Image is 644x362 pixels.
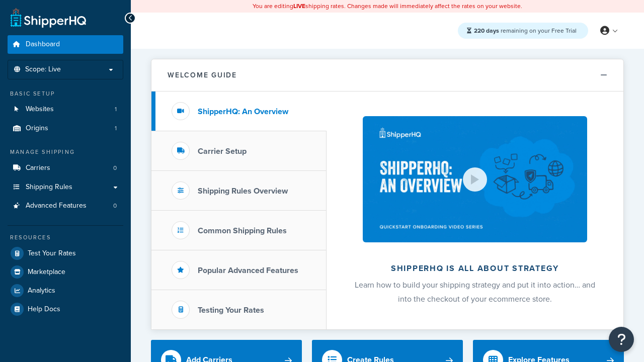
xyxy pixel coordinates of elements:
[8,119,123,138] a: Origins1
[198,266,298,275] h3: Popular Advanced Features
[151,59,623,92] button: Welcome Guide
[8,119,123,138] li: Origins
[8,244,123,262] a: Test Your Rates
[355,279,595,305] span: Learn how to build your shipping strategy and put it into action… and into the checkout of your e...
[28,268,65,277] span: Marketplace
[8,197,123,215] a: Advanced Features0
[353,264,597,273] h2: ShipperHQ is all about strategy
[26,40,60,49] span: Dashboard
[609,327,634,352] button: Open Resource Center
[8,100,123,119] a: Websites1
[8,197,123,215] li: Advanced Features
[363,116,587,242] img: ShipperHQ is all about strategy
[25,65,61,74] span: Scope: Live
[28,249,76,258] span: Test Your Rates
[8,89,123,98] div: Basic Setup
[8,100,123,119] li: Websites
[8,263,123,281] a: Marketplace
[198,306,264,315] h3: Testing Your Rates
[198,147,247,156] h3: Carrier Setup
[8,178,123,197] a: Shipping Rules
[8,159,123,177] a: Carriers0
[198,187,288,196] h3: Shipping Rules Overview
[8,148,123,156] div: Manage Shipping
[115,124,117,133] span: 1
[28,287,55,295] span: Analytics
[168,71,237,79] h2: Welcome Guide
[8,233,123,242] div: Resources
[26,124,48,133] span: Origins
[113,202,117,210] span: 0
[26,105,54,114] span: Websites
[198,226,287,235] h3: Common Shipping Rules
[8,282,123,300] a: Analytics
[8,35,123,54] a: Dashboard
[198,107,288,116] h3: ShipperHQ: An Overview
[474,26,577,35] span: remaining on your Free Trial
[293,2,305,11] b: LIVE
[8,300,123,318] a: Help Docs
[115,105,117,114] span: 1
[8,159,123,177] li: Carriers
[28,305,60,314] span: Help Docs
[26,183,72,192] span: Shipping Rules
[26,202,87,210] span: Advanced Features
[26,164,50,172] span: Carriers
[474,26,499,35] strong: 220 days
[113,164,117,172] span: 0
